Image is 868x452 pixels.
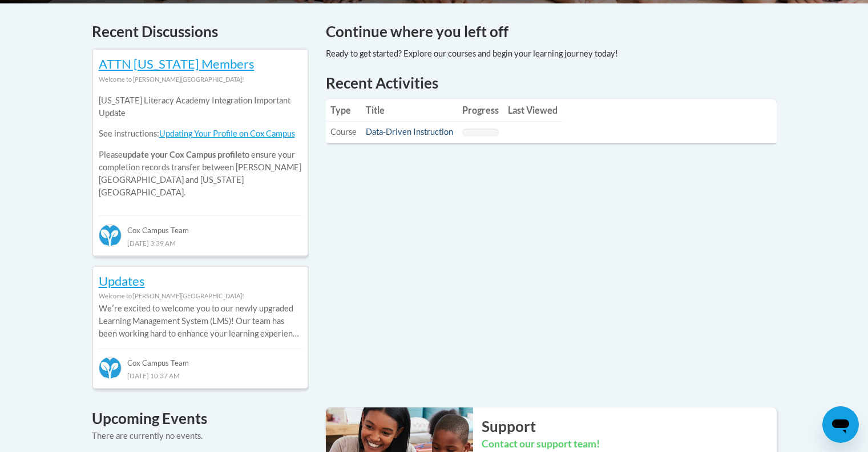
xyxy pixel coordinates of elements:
[99,73,302,86] div: Welcome to [PERSON_NAME][GEOGRAPHIC_DATA]!
[92,407,309,430] h4: Upcoming Events
[326,21,777,43] h4: Continue where you left off
[822,406,859,443] iframe: Button to launch messaging window
[92,431,203,441] span: There are currently no events.
[99,224,122,247] img: Cox Campus Team
[99,127,302,140] p: See instructions:
[326,99,361,122] th: Type
[326,73,777,93] h1: Recent Activities
[99,290,302,302] div: Welcome to [PERSON_NAME][GEOGRAPHIC_DATA]!
[99,302,302,340] p: Weʹre excited to welcome you to our newly upgraded Learning Management System (LMS)! Our team has...
[99,273,145,289] a: Updates
[503,99,562,122] th: Last Viewed
[330,127,357,137] span: Course
[92,21,309,43] h4: Recent Discussions
[482,416,777,437] h2: Support
[458,99,503,122] th: Progress
[99,237,302,249] div: [DATE] 3:39 AM
[99,357,122,379] img: Cox Campus Team
[482,437,777,451] h3: Contact our support team!
[99,349,302,369] div: Cox Campus Team
[366,127,453,137] a: Data-Driven Instruction
[99,86,302,207] div: Please to ensure your completion records transfer between [PERSON_NAME][GEOGRAPHIC_DATA] and [US_...
[99,56,255,71] a: ATTN [US_STATE] Members
[123,150,242,159] b: update your Cox Campus profile
[99,94,302,119] p: [US_STATE] Literacy Academy Integration Important Update
[99,215,302,236] div: Cox Campus Team
[159,129,295,138] a: Updating Your Profile on Cox Campus
[361,99,458,122] th: Title
[99,369,302,382] div: [DATE] 10:37 AM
